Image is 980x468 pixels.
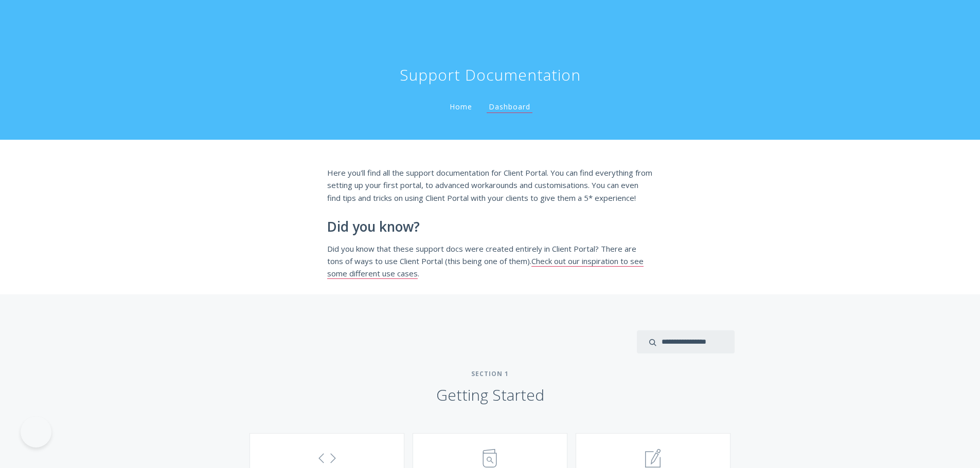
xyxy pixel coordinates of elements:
[327,166,653,204] p: Here you'll find all the support documentation for Client Portal. You can find everything from se...
[448,102,474,111] a: Home
[21,417,51,447] iframe: Toggle Customer Support
[487,102,532,113] a: Dashboard
[327,219,653,235] h2: Did you know?
[327,242,653,280] p: Did you know that these support docs were created entirely in Client Portal? There are tons of wa...
[400,65,581,85] h1: Support Documentation
[637,330,735,353] input: search input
